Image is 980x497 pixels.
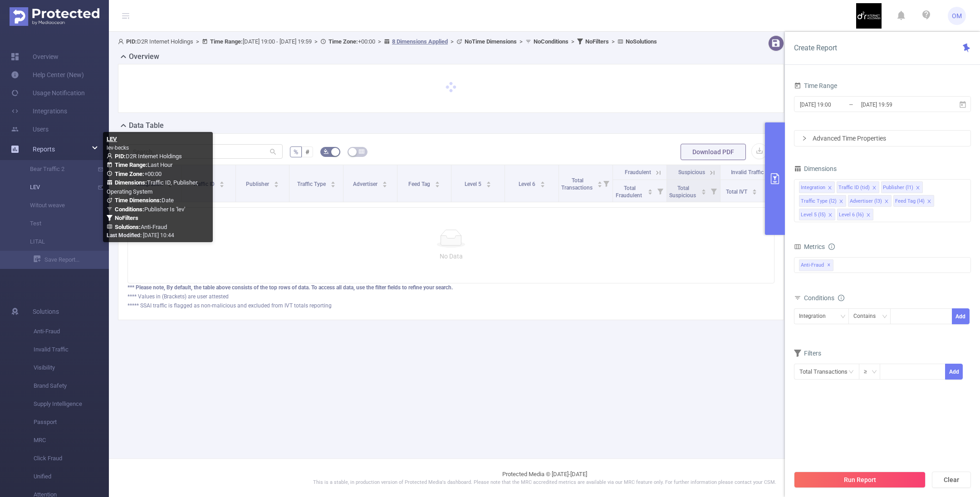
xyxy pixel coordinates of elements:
span: > [609,38,617,45]
div: ***** SSAI traffic is flagged as non-malicious and excluded from IVT totals reporting [127,302,774,310]
h2: Overview [129,51,159,62]
button: Run Report [794,472,926,488]
span: Metrics [794,243,825,250]
a: Witout weave [18,196,98,214]
div: **** Values in (Brackets) are user attested [127,292,774,301]
span: Reports [33,146,55,153]
i: icon: down [882,314,887,320]
b: Time Zone: [328,38,358,45]
span: Unified [34,468,109,486]
i: icon: close [927,199,931,205]
i: icon: caret-down [647,191,652,194]
i: icon: caret-up [647,188,652,190]
a: Usage Notification [11,84,85,102]
div: Traffic Type (l2) [801,195,837,207]
b: Time Range: [210,38,243,45]
i: icon: user [118,39,126,44]
i: icon: down [840,314,846,320]
span: Suspicious [678,169,705,175]
div: Sort [701,188,706,193]
div: Sort [597,180,603,185]
div: Sort [486,180,491,185]
a: LITAL [18,233,98,251]
span: [DATE] 10:44 [107,232,174,239]
li: Integration [799,181,835,193]
i: Filter menu [654,180,666,202]
span: Anti-Fraud [115,224,167,230]
i: icon: caret-up [597,180,602,183]
i: Filter menu [707,180,720,202]
i: icon: caret-down [274,184,279,186]
div: Integration [799,309,832,324]
div: icon: rightAdvanced Time Properties [794,131,970,146]
span: Anti-Fraud [34,322,109,341]
a: Bear Traffic 2 [18,160,98,178]
span: Advertiser [353,181,379,187]
b: No Filters [115,214,138,221]
span: Dimensions [794,165,837,172]
img: Protected Media [10,7,99,26]
i: icon: close [839,199,843,205]
i: icon: caret-down [330,184,335,186]
li: Traffic ID (tid) [837,181,879,193]
i: icon: caret-up [435,180,440,183]
b: LEV [107,136,117,142]
span: > [568,38,577,45]
b: No Time Dimensions [465,38,517,45]
b: PID: [115,153,126,160]
i: icon: close [828,185,832,191]
span: Time Range [794,82,837,89]
a: Reports [33,140,55,158]
span: % [294,148,298,156]
span: Feed Tag [408,181,431,187]
div: Publisher (l1) [883,182,913,194]
li: Level 6 (l6) [837,209,873,220]
button: Clear [932,472,971,488]
span: Create Report [794,44,837,52]
button: Add [952,308,970,324]
i: icon: close [872,185,877,191]
span: # [305,148,309,156]
div: Sort [274,180,279,185]
i: icon: close [866,213,871,218]
a: Overview [11,48,59,66]
a: Save Report... [34,251,109,269]
button: Add [945,364,963,380]
b: PID: [126,38,137,45]
div: Traffic ID (tid) [838,182,870,194]
b: Dimensions : [115,179,147,186]
li: Advertiser (l3) [848,195,892,207]
i: icon: right [802,136,807,141]
a: Test [18,214,98,233]
u: 8 Dimensions Applied [392,38,448,45]
span: > [193,38,202,45]
span: Fraudulent [625,169,651,175]
a: Users [11,120,49,138]
a: Help Center (New) [11,66,84,84]
b: No Solutions [626,38,657,45]
i: Filter menu [600,165,612,202]
b: No Filters [585,38,609,45]
i: icon: caret-up [219,180,224,183]
span: OM [952,7,962,25]
div: Feed Tag (l4) [895,195,925,207]
i: icon: close [828,213,833,218]
li: Publisher (l1) [881,181,923,193]
input: Start date [799,98,872,111]
b: No Conditions [534,38,568,45]
b: Solutions : [115,224,141,230]
i: icon: caret-up [540,180,545,183]
p: This is a stable, in production version of Protected Media's dashboard. Please note that the MRC ... [132,479,957,487]
i: icon: user [107,153,115,159]
span: Supply Intelligence [34,395,109,413]
span: lev-becks [107,145,129,151]
div: Integration [801,182,825,194]
i: icon: caret-down [486,184,491,186]
i: icon: caret-up [752,188,757,190]
div: Contains [853,309,882,324]
span: Invalid Traffic [731,169,764,175]
span: Date [115,197,174,204]
i: icon: caret-down [597,184,602,186]
h2: Data Table [129,120,164,131]
a: Integrations [11,102,67,120]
